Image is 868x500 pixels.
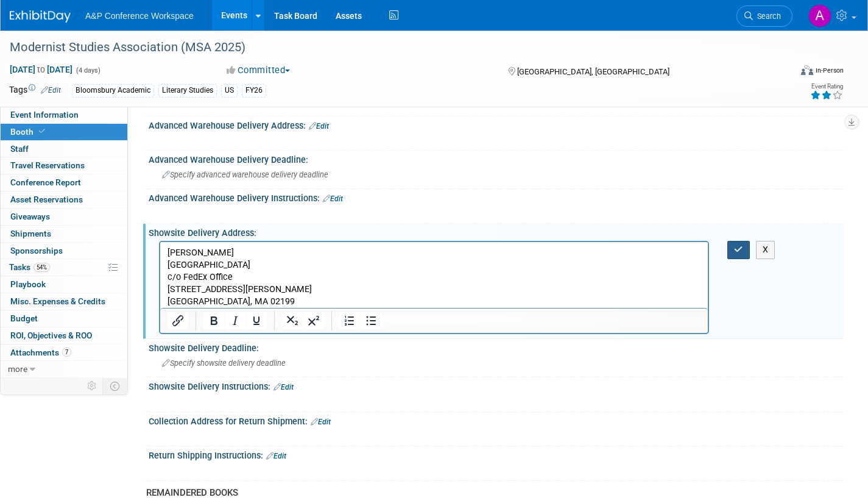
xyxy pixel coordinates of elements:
span: [GEOGRAPHIC_DATA], [GEOGRAPHIC_DATA] [517,67,669,76]
a: Shipments [1,226,127,242]
span: [DATE] [DATE] [9,64,73,75]
div: Showsite Delivery Address: [149,224,844,239]
a: Edit [311,418,331,426]
span: Sponsorships [10,246,63,255]
span: Booth [10,127,48,137]
img: Format-Inperson.png [801,65,813,75]
div: Event Format [720,63,844,82]
span: Specify advanced warehouse delivery deadline [162,170,328,179]
a: Giveaways [1,209,127,225]
a: Conference Report [1,174,127,191]
a: Edit [273,383,294,391]
span: 7 [62,348,71,357]
td: Toggle Event Tabs [103,378,128,394]
span: ROI, Objectives & ROO [10,330,92,340]
div: Advanced Warehouse Delivery Deadline: [149,151,844,166]
div: Return Shipping Instructions: [149,446,844,462]
button: Committed [222,64,295,77]
div: REMAINDERED BOOKS [146,487,834,499]
div: Modernist Studies Association (MSA 2025) [5,37,772,59]
button: Insert/edit link [168,312,188,329]
a: Staff [1,141,127,157]
a: Sponsorships [1,243,127,259]
span: Event Information [10,110,79,120]
button: Superscript [303,312,324,329]
span: Playbook [10,279,46,289]
div: Showsite Delivery Deadline: [149,339,844,354]
button: Underline [246,312,267,329]
div: US [221,84,238,97]
span: Budget [10,313,38,323]
a: Misc. Expenses & Credits [1,293,127,310]
span: (4 days) [75,66,101,74]
a: Asset Reservations [1,191,127,208]
div: Literary Studies [158,84,217,97]
div: Advanced Warehouse Delivery Instructions: [149,189,844,205]
div: Event Rating [810,84,843,90]
span: Misc. Expenses & Credits [10,296,105,306]
a: Edit [323,195,343,203]
div: FY26 [242,84,266,97]
a: Edit [309,122,329,130]
a: Search [736,5,792,27]
img: ExhibitDay [10,10,71,23]
a: Playbook [1,276,127,293]
a: Booth [1,124,127,140]
td: Tags [9,84,61,98]
span: Giveaways [10,212,50,221]
a: Tasks54% [1,259,127,276]
a: more [1,361,127,377]
span: Attachments [10,348,71,357]
td: Personalize Event Tab Strip [82,378,103,394]
div: Advanced Warehouse Delivery Address: [149,116,844,132]
span: 54% [34,263,50,272]
div: Bloomsbury Academic [72,84,154,97]
span: Specify showsite delivery deadline [162,359,286,368]
div: Collection Address for Return Shipment: [149,412,844,428]
span: Tasks [9,262,50,272]
button: Subscript [282,312,303,329]
a: Event Information [1,107,127,123]
button: Numbered list [339,312,360,329]
span: Staff [10,144,29,154]
a: ROI, Objectives & ROO [1,327,127,344]
a: Attachments7 [1,345,127,361]
span: Conference Report [10,177,81,187]
span: to [35,65,47,74]
button: Italic [225,312,245,329]
span: Asset Reservations [10,195,83,204]
span: more [8,364,27,374]
button: X [756,241,775,259]
a: Budget [1,310,127,327]
iframe: Rich Text Area [160,242,708,308]
button: Bold [203,312,224,329]
a: Edit [41,86,61,95]
span: Shipments [10,229,51,238]
div: Showsite Delivery Instructions: [149,377,844,393]
span: A&P Conference Workspace [85,11,194,21]
span: Search [753,12,781,21]
img: Amanda Oney [808,4,831,27]
a: Edit [266,452,286,460]
i: Booth reservation complete [39,128,45,135]
div: In-Person [815,66,844,75]
a: Travel Reservations [1,157,127,174]
span: Travel Reservations [10,160,85,170]
button: Bullet list [361,312,381,329]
